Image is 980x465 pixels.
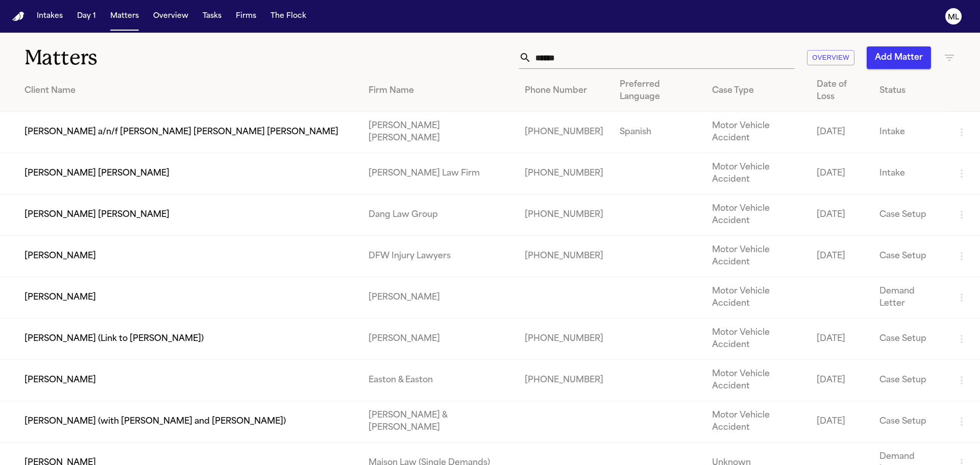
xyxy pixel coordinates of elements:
[360,236,516,277] td: DFW Injury Lawyers
[808,360,871,401] td: [DATE]
[525,85,603,97] div: Phone Number
[871,112,947,153] td: Intake
[360,360,516,401] td: Easton & Easton
[879,85,939,97] div: Status
[808,401,871,443] td: [DATE]
[266,7,310,26] button: The Flock
[807,50,854,66] button: Overview
[871,153,947,194] td: Intake
[517,112,611,153] td: [PHONE_NUMBER]
[360,194,516,236] td: Dang Law Group
[808,153,871,194] td: [DATE]
[360,319,516,360] td: [PERSON_NAME]
[360,277,516,319] td: [PERSON_NAME]
[360,153,516,194] td: [PERSON_NAME] Law Firm
[149,7,192,26] button: Overview
[704,153,808,194] td: Motor Vehicle Accident
[517,236,611,277] td: [PHONE_NUMBER]
[704,360,808,401] td: Motor Vehicle Accident
[33,7,67,26] button: Intakes
[871,194,947,236] td: Case Setup
[369,85,508,97] div: Firm Name
[808,112,871,153] td: [DATE]
[73,7,100,26] button: Day 1
[704,194,808,236] td: Motor Vehicle Accident
[517,319,611,360] td: [PHONE_NUMBER]
[704,319,808,360] td: Motor Vehicle Accident
[871,236,947,277] td: Case Setup
[199,7,226,26] button: Tasks
[871,360,947,401] td: Case Setup
[517,194,611,236] td: [PHONE_NUMBER]
[106,7,143,26] button: Matters
[24,85,352,97] div: Client Name
[704,112,808,153] td: Motor Vehicle Accident
[620,79,696,103] div: Preferred Language
[817,79,863,103] div: Date of Loss
[871,319,947,360] td: Case Setup
[517,360,611,401] td: [PHONE_NUMBER]
[12,12,24,21] img: Finch Logo
[808,236,871,277] td: [DATE]
[704,236,808,277] td: Motor Vehicle Accident
[808,319,871,360] td: [DATE]
[704,401,808,443] td: Motor Vehicle Accident
[611,112,704,153] td: Spanish
[232,7,260,26] button: Firms
[871,401,947,443] td: Case Setup
[360,112,516,153] td: [PERSON_NAME] [PERSON_NAME]
[517,153,611,194] td: [PHONE_NUMBER]
[808,194,871,236] td: [DATE]
[712,85,800,97] div: Case Type
[360,401,516,443] td: [PERSON_NAME] & [PERSON_NAME]
[12,12,24,21] a: Home
[867,46,931,69] button: Add Matter
[704,277,808,319] td: Motor Vehicle Accident
[871,277,947,319] td: Demand Letter
[24,45,296,70] h1: Matters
